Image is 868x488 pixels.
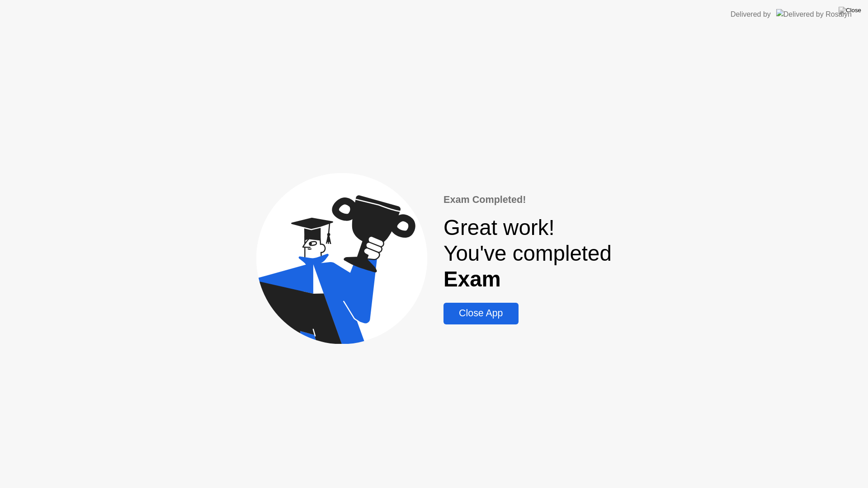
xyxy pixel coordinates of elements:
div: Close App [446,308,515,319]
div: Great work! You've completed [443,215,612,292]
img: Delivered by Rosalyn [776,9,852,19]
div: Delivered by [731,9,771,20]
b: Exam [443,267,501,291]
button: Close App [443,303,518,324]
div: Exam Completed! [443,192,612,207]
img: Close [839,7,861,14]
